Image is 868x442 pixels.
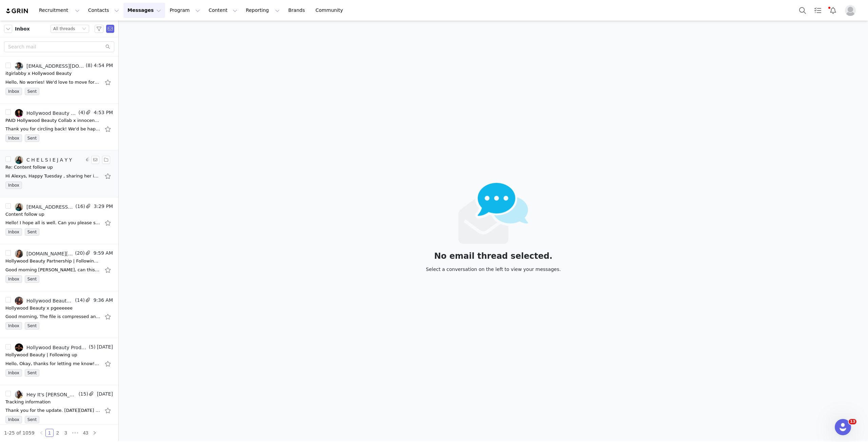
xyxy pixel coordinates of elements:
[15,343,87,352] a: Hollywood Beauty Products Creators, [EMAIL_ADDRESS][DOMAIN_NAME]
[5,8,29,14] img: grin logo
[4,429,35,437] li: 1-25 of 1059
[81,429,91,437] a: 43
[426,252,561,260] div: No email thread selected.
[81,429,91,437] li: 43
[15,250,23,258] img: d435ff91-5a40-4466-98ca-1852ba70338d.jpg
[26,392,77,397] div: Hey It's [PERSON_NAME] B, Hollywood Beauty Products Creators
[106,25,114,33] span: Send Email
[5,88,22,95] span: Inbox
[5,164,53,171] div: Re: Content follow up
[15,156,72,164] a: C H E L S I E J A Y Y
[123,3,165,18] button: Messages
[93,431,97,435] i: icon: right
[5,211,44,218] div: Content follow up
[26,204,74,210] div: [EMAIL_ADDRESS][DOMAIN_NAME], Hollywood Beauty Products Creators
[15,109,23,117] img: 91302ff4-b3ab-4390-a8bd-28afbe3307dc.jpg
[5,313,100,320] div: Good morning, The file is compressed and can not be opened. Can you send via Wetransfer? Alexys
[74,297,85,304] span: (14)
[849,419,856,424] span: 13
[826,3,841,18] button: Notifications
[25,322,39,330] span: Sent
[35,3,84,18] button: Recruitment
[795,3,810,18] button: Search
[5,70,72,77] div: itgirlabby x Hollywood Beauty
[62,429,70,437] a: 3
[5,305,73,312] div: Hollywood Beauty x pgeeeeee
[5,399,51,405] div: Tracking information
[15,156,23,164] img: 9cfa7a56-39d7-42a7-b461-e21f385432be.jpg
[5,173,100,180] div: Hi Alexys, Happy Tuesday , sharing her insights below. Best Regards, KATIE FINLAND CAMPAIGN/TALEN...
[74,203,85,210] span: (16)
[54,429,62,437] li: 2
[5,134,22,142] span: Inbox
[15,391,77,399] a: Hey It's [PERSON_NAME] B, Hollywood Beauty Products Creators
[53,25,75,33] div: All threads
[105,44,110,49] i: icon: search
[25,88,39,95] span: Sent
[15,297,74,305] a: Hollywood Beauty Products Creators, [EMAIL_ADDRESS][DOMAIN_NAME]
[84,3,123,18] button: Contacts
[5,275,22,283] span: Inbox
[77,391,88,398] span: (15)
[77,109,85,116] span: (4)
[25,134,39,142] span: Sent
[426,266,561,273] div: Select a conversation on the left to view your messages.
[242,3,284,18] button: Reporting
[39,431,43,435] i: icon: left
[15,25,30,33] span: Inbox
[15,391,23,399] img: 1d4d8f2a-a8ab-4f42-84b1-c3c0b8a9e61b.jpg
[204,3,241,18] button: Content
[15,62,84,70] a: [EMAIL_ADDRESS][DOMAIN_NAME], Hollywood Beauty Products Creators
[15,109,77,117] a: Hollywood Beauty Products Creators, [EMAIL_ADDRESS][DOMAIN_NAME]
[5,322,22,330] span: Inbox
[91,429,99,437] li: Next Page
[74,250,85,257] span: (20)
[15,250,74,258] a: [DOMAIN_NAME][EMAIL_ADDRESS][DOMAIN_NAME], Hollywood Beauty Products Creators, [PERSON_NAME], [EM...
[5,416,22,423] span: Inbox
[458,183,529,244] img: emails-empty2x.png
[5,258,100,265] div: Hollywood Beauty Partnership | Following Up
[165,3,204,18] button: Program
[810,3,825,18] a: Tasks
[87,343,96,351] span: (5)
[54,429,61,437] a: 2
[841,5,863,16] button: Profile
[5,219,100,226] div: Hello! I hope all is well. Can you please share Insight screenshots from this post? https://www.i...
[845,5,856,16] img: placeholder-profile.jpg
[15,203,23,211] img: 9cfa7a56-39d7-42a7-b461-e21f385432be.jpg
[5,228,22,236] span: Inbox
[45,429,54,437] li: 1
[5,117,100,124] div: PAID Hollywood Beauty Collab x innocentmyown
[82,27,86,31] i: icon: down
[15,62,23,70] img: eefe87f4-e2aa-4dd5-ab65-78a39a47cadd.jpg
[15,203,74,211] a: [EMAIL_ADDRESS][DOMAIN_NAME], Hollywood Beauty Products Creators
[25,228,39,236] span: Sent
[26,110,77,116] div: Hollywood Beauty Products Creators, [EMAIL_ADDRESS][DOMAIN_NAME]
[37,429,45,437] li: Previous Page
[26,63,84,69] div: [EMAIL_ADDRESS][DOMAIN_NAME], Hollywood Beauty Products Creators
[5,360,100,367] div: Hello, Okay, thanks for letting me know! We will pass at this time. Best, Alexys H.
[25,416,39,423] span: Sent
[4,41,114,52] input: Search mail
[26,157,72,163] div: C H E L S I E J A Y Y
[84,62,93,69] span: (8)
[25,369,39,377] span: Sent
[25,275,39,283] span: Sent
[5,352,77,358] div: Hollywood Beauty | Following up
[5,407,100,414] div: Thank you for the update. On Thu, Sep 25, 2025 at 3:57 PM Hollywood Beauty Products Creators <cre...
[5,126,100,132] div: Thank you for circling back! We'd be happy to move forward. Please see the link below: https://ho...
[70,429,81,437] span: •••
[15,297,23,305] img: f2ded454-d487-4ab4-a1ab-9e477c073a6c.jpg
[46,429,53,437] a: 1
[70,429,81,437] li: Next 3 Pages
[5,182,22,189] span: Inbox
[835,419,851,435] iframe: Intercom live chat
[5,369,22,377] span: Inbox
[15,343,23,352] img: 14925828-78ad-4bea-9ff2-3cda9b47e646--s.jpg
[26,251,74,256] div: [DOMAIN_NAME][EMAIL_ADDRESS][DOMAIN_NAME], Hollywood Beauty Products Creators, [PERSON_NAME], [EM...
[284,3,311,18] a: Brands
[5,267,100,273] div: Good morning Marie, can this be escalated, and can the following questions be answered? I don't b...
[62,429,70,437] li: 3
[26,298,74,303] div: Hollywood Beauty Products Creators, [EMAIL_ADDRESS][DOMAIN_NAME]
